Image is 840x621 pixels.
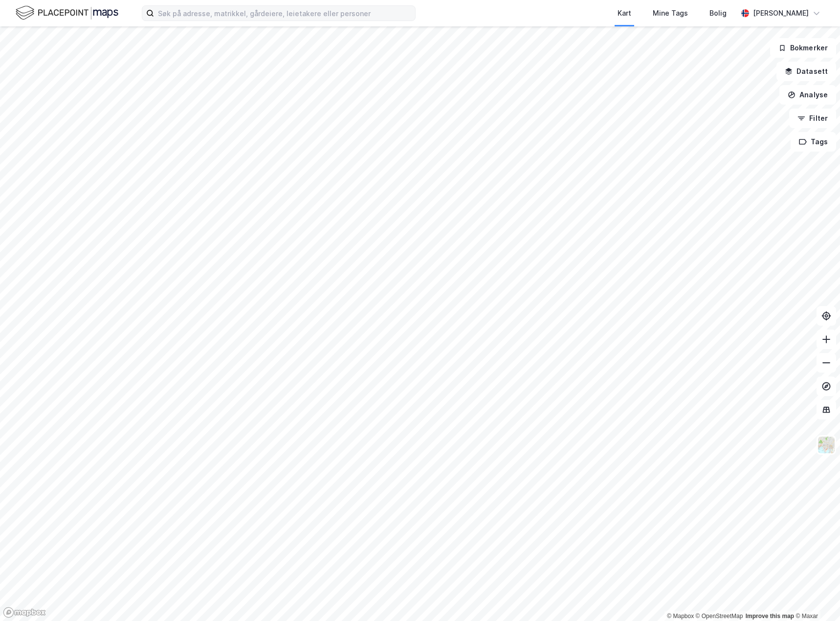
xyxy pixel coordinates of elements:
[709,7,727,19] div: Bolig
[618,7,631,19] div: Kart
[154,6,415,21] input: Søk på adresse, matrikkel, gårdeiere, leietakere eller personer
[791,132,836,152] button: Tags
[789,109,836,128] button: Filter
[746,613,794,620] a: Improve this map
[696,613,743,620] a: OpenStreetMap
[770,38,836,58] button: Bokmerker
[817,436,836,454] img: Z
[753,7,809,19] div: [PERSON_NAME]
[16,4,118,22] img: logo.f888ab2527a4732fd821a326f86c7f29.svg
[776,62,836,81] button: Datasett
[779,85,836,105] button: Analyse
[667,613,694,620] a: Mapbox
[791,574,840,621] div: Kontrollprogram for chat
[791,574,840,621] iframe: Chat Widget
[653,7,688,19] div: Mine Tags
[3,607,46,618] a: Mapbox homepage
